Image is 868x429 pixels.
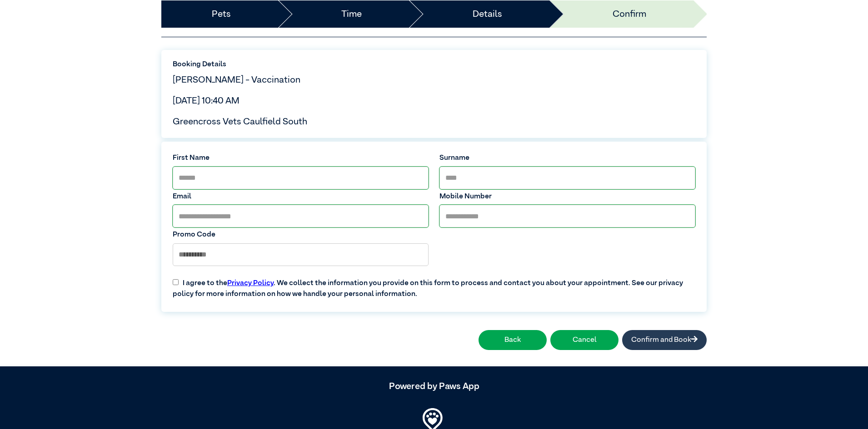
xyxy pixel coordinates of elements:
label: Surname [439,153,695,163]
input: I agree to thePrivacy Policy. We collect the information you provide on this form to process and ... [173,279,179,285]
label: Booking Details [173,59,695,70]
label: First Name [173,153,429,163]
h5: Powered by Paws App [161,381,707,392]
label: Email [173,191,429,202]
a: Pets [212,7,231,21]
label: I agree to the . We collect the information you provide on this form to process and contact you a... [167,271,701,300]
span: [PERSON_NAME] - Vaccination [173,75,300,84]
label: Mobile Number [439,191,695,202]
button: Cancel [550,330,619,350]
button: Confirm and Book [622,330,707,350]
label: Promo Code [173,229,429,240]
a: Time [341,7,362,21]
span: Greencross Vets Caulfield South [173,117,307,126]
span: [DATE] 10:40 AM [173,96,239,105]
a: Details [473,7,502,21]
button: Back [479,330,547,350]
a: Privacy Policy [227,280,274,287]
